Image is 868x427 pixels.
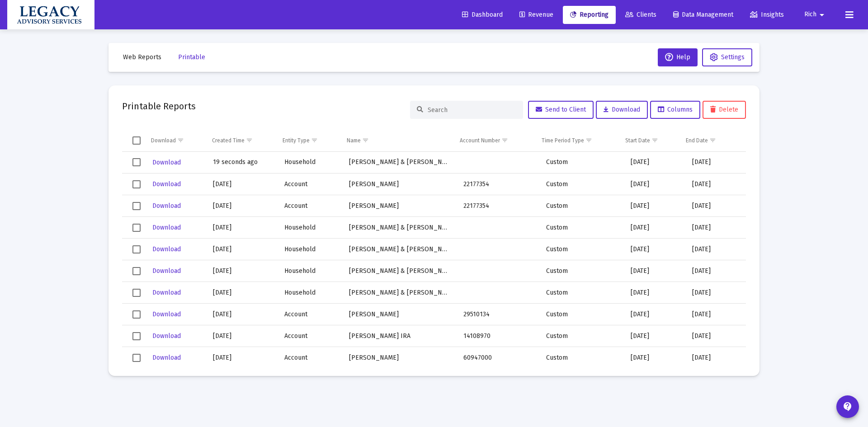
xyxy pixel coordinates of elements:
[278,282,343,304] td: Household
[151,243,182,256] button: Download
[624,239,686,260] td: [DATE]
[624,195,686,217] td: [DATE]
[343,282,457,304] td: [PERSON_NAME] & [PERSON_NAME]
[625,137,650,144] div: Start Date
[151,199,182,212] button: Download
[750,11,784,19] span: Insights
[686,347,746,369] td: [DATE]
[278,174,343,195] td: Account
[132,332,141,340] div: Select row
[123,53,161,61] span: Web Reports
[686,239,746,260] td: [DATE]
[624,282,686,304] td: [DATE]
[152,159,181,166] span: Download
[132,202,141,210] div: Select row
[540,152,624,174] td: Custom
[151,156,182,169] button: Download
[457,347,540,369] td: 60947000
[540,282,624,304] td: Custom
[343,347,457,369] td: [PERSON_NAME]
[624,152,686,174] td: [DATE]
[116,48,169,66] button: Web Reports
[686,217,746,239] td: [DATE]
[152,180,181,188] span: Download
[343,239,457,260] td: [PERSON_NAME] & [PERSON_NAME] Household
[132,354,141,362] div: Select row
[278,260,343,282] td: Household
[793,5,838,23] button: Rich
[658,48,698,66] button: Help
[343,195,457,217] td: [PERSON_NAME]
[152,245,181,253] span: Download
[709,137,716,144] span: Show filter options for column 'End Date'
[686,304,746,325] td: [DATE]
[703,101,746,119] button: Delete
[528,101,594,119] button: Send to Client
[501,137,508,144] span: Show filter options for column 'Account Number'
[536,106,586,113] span: Send to Client
[702,48,752,66] button: Settings
[457,174,540,195] td: 22177354
[540,304,624,325] td: Custom
[343,217,457,239] td: [PERSON_NAME] & [PERSON_NAME]
[132,267,141,275] div: Select row
[207,282,278,304] td: [DATE]
[152,354,181,361] span: Download
[278,195,343,217] td: Account
[721,53,745,61] span: Settings
[151,137,176,144] div: Download
[624,260,686,282] td: [DATE]
[206,130,276,151] td: Column Created Time
[457,195,540,217] td: 22177354
[14,6,88,24] img: Dashboard
[679,130,739,151] td: Column End Date
[624,304,686,325] td: [DATE]
[624,325,686,347] td: [DATE]
[278,347,343,369] td: Account
[122,99,196,113] h2: Printable Reports
[212,137,245,144] div: Created Time
[842,401,853,412] mat-icon: contact_support
[686,152,746,174] td: [DATE]
[151,329,182,343] button: Download
[540,239,624,260] td: Custom
[132,136,141,145] div: Select all
[457,325,540,347] td: 14108970
[457,304,540,325] td: 29510134
[278,239,343,260] td: Household
[151,286,182,299] button: Download
[207,217,278,239] td: [DATE]
[804,11,816,19] span: Rich
[453,130,535,151] td: Column Account Number
[152,332,181,340] span: Download
[686,174,746,195] td: [DATE]
[207,239,278,260] td: [DATE]
[311,137,318,144] span: Show filter options for column 'Entity Type'
[624,217,686,239] td: [DATE]
[152,289,181,296] span: Download
[207,325,278,347] td: [DATE]
[625,11,656,19] span: Clients
[343,260,457,282] td: [PERSON_NAME] & [PERSON_NAME]
[816,6,827,24] mat-icon: arrow_drop_down
[519,11,553,19] span: Revenue
[343,174,457,195] td: [PERSON_NAME]
[132,224,141,232] div: Select row
[686,282,746,304] td: [DATE]
[686,195,746,217] td: [DATE]
[178,53,205,61] span: Printable
[207,195,278,217] td: [DATE]
[132,289,141,297] div: Select row
[207,174,278,195] td: [DATE]
[540,260,624,282] td: Custom
[570,11,609,19] span: Reporting
[343,325,457,347] td: [PERSON_NAME] IRA
[512,6,561,24] a: Revenue
[650,101,700,119] button: Columns
[343,304,457,325] td: [PERSON_NAME]
[278,217,343,239] td: Household
[152,267,181,275] span: Download
[455,6,510,24] a: Dashboard
[619,130,680,151] td: Column Start Date
[278,152,343,174] td: Household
